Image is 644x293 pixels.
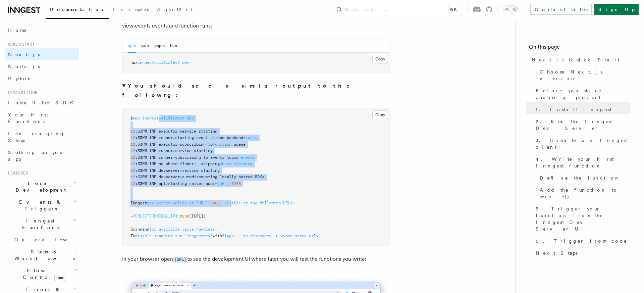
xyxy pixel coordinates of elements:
[173,135,175,140] span: >
[173,256,187,262] a: [URL]
[175,234,182,238] span: run
[50,7,105,12] span: Documentation
[168,181,215,186] span: starting server addr
[128,39,136,53] button: npm
[5,24,79,36] a: Home
[130,60,138,65] span: npx
[533,247,631,259] a: Next Steps
[46,2,109,19] a: Documentation
[537,184,631,203] a: Add the function to serve()
[234,161,253,166] span: claiming
[130,148,135,153] span: 12
[133,214,180,218] span: [URL][TECHNICAL_ID]:
[224,201,241,205] span: visible
[314,234,316,238] span: l
[180,129,217,134] span: service starting
[533,153,631,172] a: 4. Write your first Inngest function
[130,214,133,218] span: -
[246,135,257,140] span: redis
[180,142,213,147] span: subscribing to
[8,112,48,124] span: Your first Functions
[530,4,592,15] a: Contact sales
[189,214,206,218] span: ([URL])
[157,7,193,12] span: AgentKit
[173,148,175,153] span: >
[533,203,631,235] a: 5. Trigger your function from the Inngest Dev Server UI
[281,234,283,238] span: <
[220,201,222,205] span: ,
[210,201,220,205] span: 8288
[130,168,135,173] span: 12
[156,201,170,205] span: server
[182,168,220,173] span: service starting
[533,103,631,115] a: 1. Install Inngest
[175,148,213,153] span: service starting
[182,227,194,232] span: serve
[5,42,35,47] span: Quick start
[177,129,180,134] span: >
[533,134,631,153] a: 3. Create an Inngest client
[12,234,79,246] a: Overview
[138,60,180,65] span: inngest-cli@latest
[8,52,40,57] span: Next.js
[180,168,182,173] span: >
[149,227,156,232] span: for
[274,234,278,238] span: -u
[372,55,388,63] button: Copy
[130,201,147,205] span: Inngest
[122,83,359,98] strong: You should see a similar output to the following:
[540,175,620,181] span: Define the function
[372,110,388,119] button: Copy
[316,234,318,238] span: >
[5,109,79,128] a: Your first Functions
[5,180,73,193] span: Local Development
[14,237,84,242] span: Overview
[187,116,194,120] span: dev
[130,227,149,232] span: Scanning
[5,72,79,85] a: Python
[222,234,236,238] span: flags:
[536,87,631,101] span: Before you start: choose a project
[135,148,173,153] span: :33PM INF runner
[177,142,180,147] span: >
[159,227,180,232] span: available
[12,264,79,283] button: Flow Controlnew
[130,116,133,120] span: $
[536,250,578,256] span: Next Steps
[189,201,194,205] span: at
[130,234,135,238] span: To
[130,155,135,160] span: 12
[122,81,390,100] summary: You should see a similar output to the following:
[8,131,65,143] span: Leveraging Steps
[130,142,135,147] span: 12
[260,201,281,205] span: following
[503,5,519,13] button: Toggle dark mode
[5,199,73,212] span: Events & Triggers
[203,234,210,238] span: dev
[231,181,241,186] span: 8288
[533,85,631,103] a: Before you start: choose a project
[8,100,77,105] span: Install the SDK
[213,234,222,238] span: with
[536,238,627,244] span: 6. Trigger from code
[180,214,189,218] span: 8288
[184,234,203,238] span: `inngest
[182,175,264,179] span: autodiscovering locally hosted SDKs
[154,234,173,238] span: scanning
[537,172,631,184] a: Define the function
[5,146,79,165] a: Setting up your app
[12,246,79,264] button: Steps & Workflows
[5,196,79,215] button: Events & Triggers
[234,142,246,147] span: queue
[540,68,631,82] span: Choose Next.js version
[135,234,152,238] span: disable
[130,161,135,166] span: 12
[122,254,390,264] p: In your browser open to see the development UI where later you will test the functions you write:
[113,7,149,12] span: Examples
[210,234,213,238] span: `
[220,161,231,166] span: shard
[135,168,180,173] span: :33PM INF devserver
[5,60,79,72] a: Node.js
[130,181,135,186] span: 12
[536,137,631,150] span: 3. Create an Inngest client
